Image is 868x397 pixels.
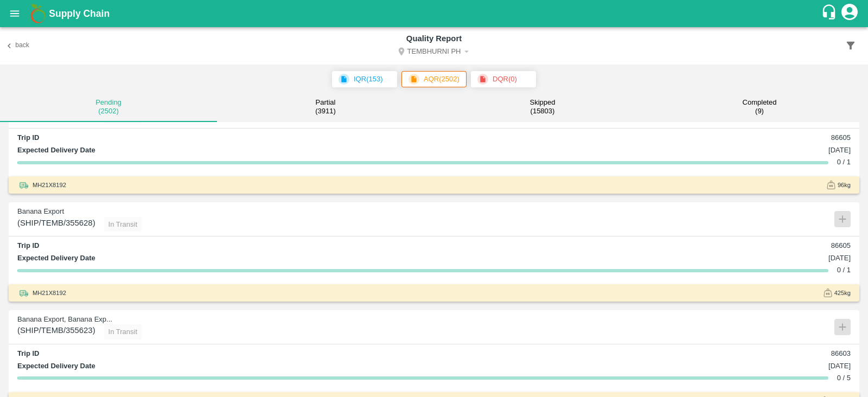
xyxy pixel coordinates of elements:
span: ( SHIP/TEMB/355628 ) [17,217,95,232]
button: open drawer [2,1,27,26]
span: DQR(0) [471,71,536,87]
p: 0 / 5 [837,373,851,383]
button: Select DC [176,46,692,60]
p: 0 / 1 [837,265,851,276]
p: [DATE] [828,145,851,156]
p: Expected Delivery Date [17,361,95,372]
p: AQR ( 2502 ) [424,74,459,85]
img: logo [27,3,49,24]
p: Trip ID [17,241,39,251]
p: Expected Delivery Date [17,253,95,264]
span: MH21X8192 [33,180,66,190]
p: 86603 [831,349,851,359]
div: In Transit [104,217,142,232]
p: 0 / 1 [837,157,851,168]
b: Supply Chain [49,8,110,19]
p: 86605 [831,133,851,143]
p: Skipped [530,98,556,107]
p: Banana Export, Banana Exp... [17,315,142,325]
p: [DATE] [828,253,851,264]
p: Trip ID [17,133,39,143]
img: WeightIcon [827,181,835,189]
p: IQR ( 153 ) [354,74,383,85]
span: ( SHIP/TEMB/355623 ) [17,324,95,340]
small: ( 2502 ) [98,107,119,116]
small: ( 3911 ) [315,107,336,116]
span: MH21X8192 [33,288,66,298]
img: truck [17,286,30,299]
p: Expected Delivery Date [17,145,95,156]
p: Partial [316,98,336,107]
div: In Transit [104,324,142,340]
img: truck [17,178,30,191]
p: Pending [95,98,122,107]
h6: Quality Report [176,31,692,46]
p: Trip ID [17,349,39,359]
a: Supply Chain [49,6,821,21]
span: AQR(2502) [401,71,467,87]
div: account of current user [840,2,859,25]
div: customer-support [821,4,840,23]
p: Banana Export [17,207,142,217]
img: WeightIcon [824,289,832,297]
small: ( 9 ) [755,107,764,116]
p: DQR ( 0 ) [493,74,517,85]
p: Completed [743,98,777,107]
p: [DATE] [828,361,851,372]
span: IQR(153) [332,71,397,87]
span: 425 kg [834,288,851,298]
p: 86605 [831,241,851,251]
span: 96 kg [838,180,851,190]
small: ( 15803 ) [531,107,555,116]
